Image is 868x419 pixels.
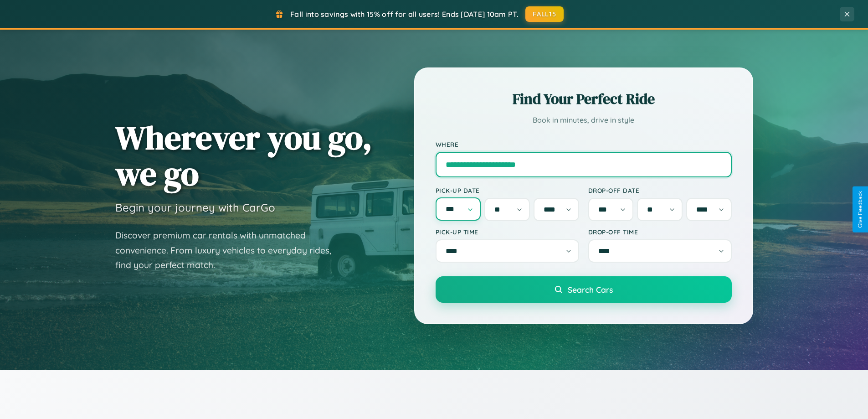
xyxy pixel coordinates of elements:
[436,276,732,303] button: Search Cars
[857,191,863,228] div: Give Feedback
[436,89,732,109] h2: Find Your Perfect Ride
[588,228,732,236] label: Drop-off Time
[115,201,275,214] h3: Begin your journey with CarGo
[436,114,732,127] p: Book in minutes, drive in style
[436,140,732,148] label: Where
[436,186,579,194] label: Pick-up Date
[290,10,519,19] span: Fall into savings with 15% off for all users! Ends [DATE] 10am PT.
[436,228,579,236] label: Pick-up Time
[568,285,613,295] span: Search Cars
[115,119,372,191] h1: Wherever you go, we go
[115,228,343,273] p: Discover premium car rentals with unmatched convenience. From luxury vehicles to everyday rides, ...
[525,6,564,22] button: FALL15
[588,186,732,194] label: Drop-off Date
